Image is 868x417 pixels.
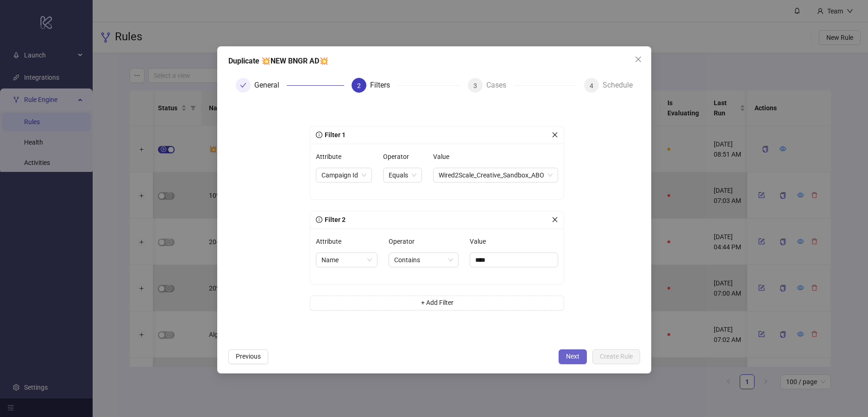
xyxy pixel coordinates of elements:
button: Previous [228,349,268,364]
div: Cases [486,78,514,93]
span: Contains [394,253,453,267]
div: Duplicate 💥NEW BNGR AD💥 [228,56,640,67]
span: Wired2Scale_Creative_Sandbox_ABO [439,168,553,182]
div: General [254,78,287,93]
label: Operator [389,234,421,249]
span: close [552,132,558,138]
label: Operator [383,149,415,164]
button: + Add Filter [310,296,564,310]
label: Attribute [316,149,347,164]
span: 2 [357,82,361,89]
span: 3 [473,82,477,89]
label: Value [470,234,492,249]
span: Name [321,253,372,267]
button: Close [631,52,646,67]
span: check [240,82,246,88]
span: Next [566,353,579,360]
label: Value [433,149,455,164]
span: Filter 1 [322,131,346,139]
span: info-circle [316,216,322,223]
button: Next [559,349,587,364]
span: Campaign Id [321,168,366,182]
span: Filter 2 [322,216,346,223]
span: + Add Filter [421,299,453,306]
label: Attribute [316,234,347,249]
div: Filters [370,78,397,93]
span: info-circle [316,132,322,138]
button: Create Rule [592,349,640,364]
span: 4 [590,82,593,89]
span: Equals [389,168,416,182]
span: Previous [236,353,261,360]
input: Value [470,253,558,267]
div: Schedule [603,78,633,93]
span: close [552,216,558,223]
span: close [635,56,642,63]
